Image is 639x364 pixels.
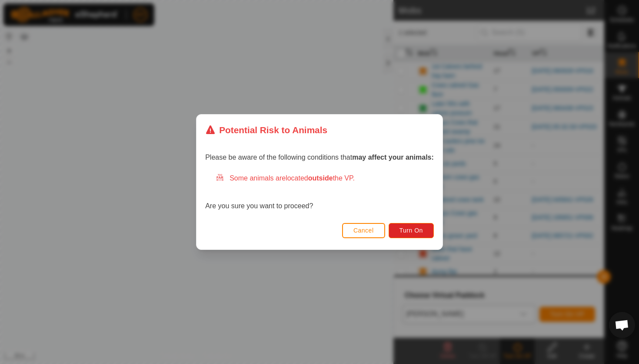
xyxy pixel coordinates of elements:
span: Please be aware of the following conditions that [205,154,434,161]
div: Are you sure you want to proceed? [205,173,434,211]
span: Cancel [353,227,374,234]
button: Cancel [342,223,385,238]
div: Open chat [609,312,635,338]
strong: may affect your animals: [352,154,434,161]
strong: outside [308,174,333,182]
span: Turn On [399,227,423,234]
span: located the VP. [286,174,355,182]
div: Some animals are [216,173,434,184]
div: Potential Risk to Animals [205,123,327,137]
button: Turn On [389,223,434,238]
